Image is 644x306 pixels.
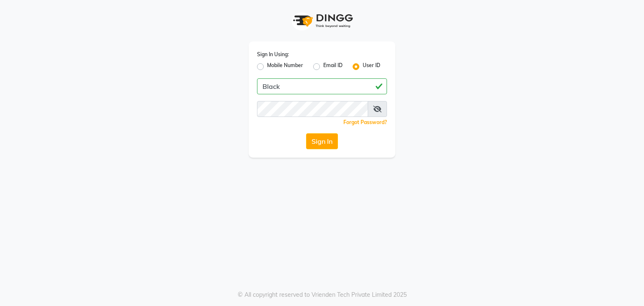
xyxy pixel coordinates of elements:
[288,8,356,33] img: logo1.svg
[323,62,343,72] label: Email ID
[257,51,289,58] label: Sign In Using:
[257,78,387,94] input: Username
[267,62,303,72] label: Mobile Number
[306,133,338,149] button: Sign In
[343,119,387,125] a: Forgot Password?
[257,101,368,117] input: Username
[363,62,380,72] label: User ID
